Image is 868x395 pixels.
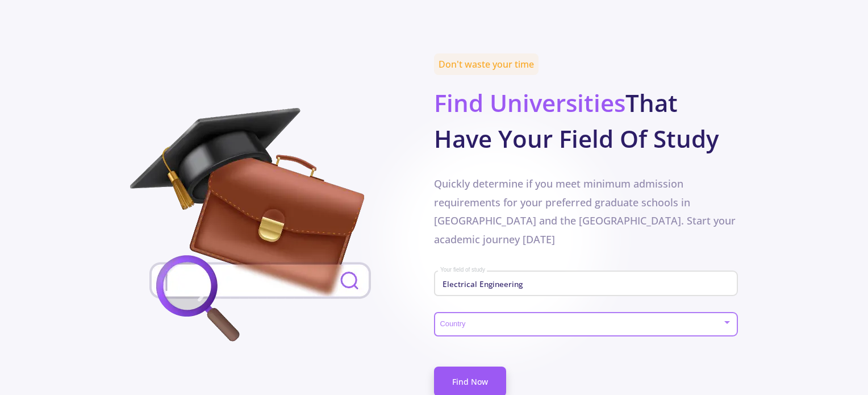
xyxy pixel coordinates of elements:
[434,86,719,155] b: That Have Your Field Of Study
[434,86,625,119] span: Find Universities
[434,53,539,75] span: Don't waste your time
[130,108,391,347] img: field
[434,177,736,246] span: Quickly determine if you meet minimum admission requirements for your preferred graduate schools ...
